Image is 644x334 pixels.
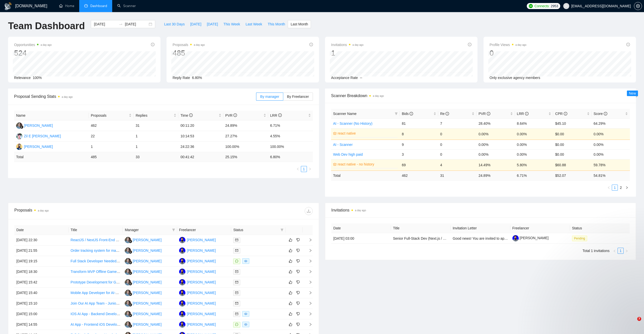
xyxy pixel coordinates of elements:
button: Last Month [288,20,311,28]
span: like [289,259,292,263]
span: to [119,22,123,26]
img: SL [125,247,131,254]
span: PVR [225,113,237,117]
img: SL [125,300,131,307]
span: dislike [296,291,300,295]
div: [PERSON_NAME] [187,269,216,274]
span: Only exclusive agency members [490,76,540,80]
span: [DATE] [190,21,201,27]
button: dislike [295,269,301,275]
span: New [629,91,636,95]
img: gigradar-bm.png [129,314,132,317]
li: 2 [618,185,624,191]
img: gigradar-bm.png [20,125,23,129]
span: info-circle [487,112,490,115]
span: Scanner Name [333,112,356,116]
span: mail [235,270,238,273]
span: Profile Views [490,42,527,48]
span: crown [333,132,337,135]
span: info-circle [151,43,154,46]
time: a day ago [515,44,527,46]
td: 8 [400,128,438,140]
button: like [288,311,294,317]
div: [PERSON_NAME] [133,290,162,296]
a: [PERSON_NAME] [512,236,549,240]
td: 24:22:36 [178,142,223,152]
td: 4 [438,159,476,171]
span: Bids [402,112,413,116]
a: Web Dev high paid [333,152,363,156]
span: download [305,209,312,213]
a: SJ[PERSON_NAME] [16,144,53,148]
td: 1 [134,131,178,142]
button: [DATE] [204,20,221,28]
div: [PERSON_NAME] [133,237,162,243]
time: a day ago [194,44,205,46]
a: HA[PERSON_NAME] [179,322,216,326]
img: gigradar-bm.png [129,250,132,254]
span: By Freelancer [287,95,309,99]
iframe: Intercom live chat [627,317,639,329]
td: 24.89% [223,120,268,131]
a: homeHome [59,4,74,8]
time: a day ago [41,44,52,46]
span: swap-right [119,22,123,26]
a: setting [634,4,642,8]
button: dislike [295,290,301,296]
span: filter [395,112,398,115]
span: Opportunities [14,42,52,48]
img: gigradar-bm.png [129,282,132,285]
span: filter [280,228,284,231]
a: react native - no history [338,161,397,167]
a: HA[PERSON_NAME] [179,238,216,242]
td: 28.40% [476,118,515,128]
span: filter [171,226,176,234]
td: 485 [89,152,134,162]
button: dislike [295,237,301,243]
span: right [625,249,628,253]
span: dashboard [84,4,88,8]
span: Acceptance Rate [331,76,358,80]
a: react native [338,131,397,136]
button: like [288,237,294,243]
img: HA [179,247,185,254]
td: 14.49% [476,159,515,171]
button: like [288,321,294,327]
td: 0 [438,128,476,140]
td: 0.00% [476,128,515,140]
button: setting [634,2,642,10]
span: mail [235,302,238,305]
span: info-circle [525,112,529,115]
span: 6.80% [192,76,202,80]
div: [PERSON_NAME] [24,123,53,128]
button: dislike [295,279,301,285]
a: HA[PERSON_NAME] [179,269,216,273]
div: 485 [173,48,205,58]
button: Last 30 Days [161,20,187,28]
span: mail [235,312,238,315]
button: dislike [295,321,301,327]
div: [PERSON_NAME] [187,301,216,306]
span: like [289,248,292,253]
img: SL [125,269,131,275]
a: AI App - Frontend iOS Developer (Swift + SwiftUI) [71,322,148,326]
span: 100% [33,76,42,80]
span: This Week [223,21,240,27]
span: Re [440,112,449,116]
span: dislike [296,259,300,263]
span: PVR [478,112,490,116]
span: filter [394,110,399,117]
img: SL [16,122,22,129]
span: info-circle [626,43,630,46]
span: dislike [296,301,300,305]
a: SL[PERSON_NAME] [125,301,162,305]
a: SL[PERSON_NAME] [16,123,53,127]
li: Next Page [624,185,630,191]
img: gigradar-bm.png [129,240,132,243]
img: HA [179,300,185,307]
a: SL[PERSON_NAME] [125,248,162,252]
td: 0 [438,140,476,149]
td: 00:11:20 [178,120,223,131]
a: SL[PERSON_NAME] [125,259,162,263]
span: 2953 [551,3,558,9]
